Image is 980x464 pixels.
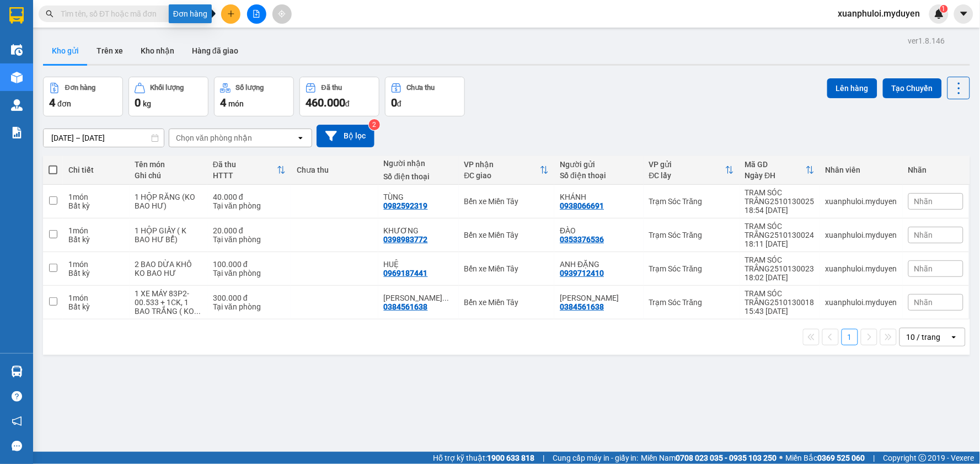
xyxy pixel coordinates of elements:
[213,226,286,235] div: 20.000 đ
[164,24,212,34] span: [DATE]
[745,307,815,316] div: 15:43 [DATE]
[745,206,815,215] div: 18:54 [DATE]
[942,5,946,13] span: 1
[68,193,124,201] div: 1 món
[61,8,191,20] input: Tìm tên, số ĐT hoặc mã đơn
[560,294,638,302] div: NGUYỄN TUẤN THI
[649,171,725,180] div: ĐC lấy
[68,235,124,244] div: Bất kỳ
[459,156,555,185] th: Toggle SortBy
[5,76,114,116] span: Gửi:
[914,197,933,206] span: Nhãn
[213,201,286,210] div: Tại văn phòng
[649,160,725,169] div: VP gửi
[135,226,202,244] div: 1 HỘP GIẤY ( K BAO HƯ BỂ)
[908,35,945,47] div: ver 1.8.146
[384,235,428,244] div: 0398983772
[464,231,549,239] div: Bến xe Miền Tây
[135,160,202,169] div: Tên món
[940,5,948,13] sup: 1
[907,332,941,343] div: 10 / trang
[213,294,286,302] div: 300.000 đ
[740,156,820,185] th: Toggle SortBy
[950,333,958,342] svg: open
[914,264,933,273] span: Nhãn
[914,298,933,307] span: Nhãn
[176,132,252,143] div: Chọn văn phòng nhận
[676,454,777,462] strong: 0708 023 035 - 0935 103 250
[135,193,202,210] div: 1 HỘP RĂNG (KO BAO HƯ)
[560,260,638,269] div: ANH ĐẶNG
[780,456,783,460] span: ⚪️
[128,77,208,116] button: Khối lượng0kg
[12,416,22,426] span: notification
[826,197,897,206] div: xuanphuloi.myduyen
[842,329,858,345] button: 1
[407,84,435,92] div: Chưa thu
[826,264,897,273] div: xuanphuloi.myduyen
[829,7,929,20] span: xuanphuloi.myduyen
[135,96,141,109] span: 0
[369,119,380,130] sup: 2
[649,197,734,206] div: Trạm Sóc Trăng
[9,7,24,24] img: logo-vxr
[135,260,202,278] div: 2 BAO DỪA KHÔ KO BAO HƯ
[247,4,266,24] button: file-add
[68,260,124,269] div: 1 món
[132,38,183,64] button: Kho nhận
[213,260,286,269] div: 100.000 đ
[745,160,806,169] div: Mã GD
[49,96,55,109] span: 4
[384,269,428,278] div: 0969187441
[5,76,114,116] span: Trạm Sóc Trăng
[272,4,292,24] button: aim
[385,77,465,116] button: Chưa thu0đ
[384,226,453,235] div: KHƯƠNG
[214,77,294,116] button: Số lượng4món
[68,226,124,235] div: 1 món
[745,171,806,180] div: Ngày ĐH
[11,44,23,56] img: warehouse-icon
[464,264,549,273] div: Bến xe Miền Tây
[296,134,305,142] svg: open
[560,269,604,278] div: 0939712410
[43,77,123,116] button: Đơn hàng4đơn
[236,84,264,92] div: Số lượng
[883,78,942,98] button: Tạo Chuyến
[11,366,23,377] img: warehouse-icon
[384,159,453,168] div: Người nhận
[68,269,124,278] div: Bất kỳ
[11,99,23,111] img: warehouse-icon
[135,171,202,180] div: Ghi chú
[560,226,638,235] div: ĐÀO
[934,9,944,19] img: icon-new-feature
[68,294,124,302] div: 1 món
[322,84,342,92] div: Đã thu
[464,171,540,180] div: ĐC giao
[63,46,153,57] strong: PHIẾU GỬI HÀNG
[135,289,202,316] div: 1 XE MÁY 83P2-00.533 + 1CK, 1 BAO TRẮNG ( KO BAO GIAO THÔNG ) ( KO BAO TRẦY, BỂ )
[143,99,151,108] span: kg
[43,38,88,64] button: Kho gửi
[169,4,212,23] div: Đơn hàng
[228,99,244,108] span: món
[183,38,247,64] button: Hàng đã giao
[71,6,146,30] strong: XE KHÁCH MỸ DUYÊN
[954,4,973,24] button: caret-down
[227,10,235,18] span: plus
[278,10,286,18] span: aim
[345,99,350,108] span: đ
[560,201,604,210] div: 0938066691
[553,452,639,464] span: Cung cấp máy in - giấy in:
[65,35,143,43] span: TP.HCM -SÓC TRĂNG
[384,193,453,201] div: TÙNG
[464,298,549,307] div: Bến xe Miền Tây
[57,99,71,108] span: đơn
[397,99,401,108] span: đ
[384,172,453,181] div: Số điện thoại
[213,171,277,180] div: HTTT
[11,127,23,138] img: solution-icon
[46,10,53,18] span: search
[827,78,877,98] button: Lên hàng
[826,231,897,239] div: xuanphuloi.myduyen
